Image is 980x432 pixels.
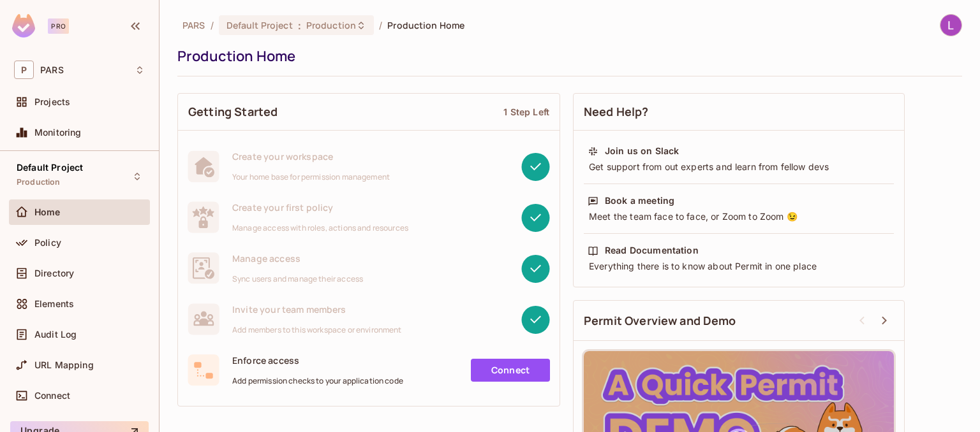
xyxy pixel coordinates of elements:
span: Create your workspace [232,150,390,162]
span: Production [306,19,356,31]
span: Connect [34,391,70,401]
span: Add permission checks to your application code [232,376,403,386]
span: Sync users and manage their access [232,274,363,284]
div: 1 Step Left [503,106,549,118]
span: Add members to this workspace or environment [232,325,402,335]
div: Read Documentation [605,244,699,257]
span: Projects [34,97,70,107]
span: Need Help? [584,104,649,120]
div: Everything there is to know about Permit in one place [588,260,890,273]
span: the active workspace [182,19,205,31]
li: / [211,19,214,31]
span: Elements [34,299,74,309]
div: Book a meeting [605,194,674,207]
span: Audit Log [34,329,77,340]
img: SReyMgAAAABJRU5ErkJggg== [12,14,35,38]
span: Workspace: PARS [40,65,64,75]
span: Getting Started [188,104,278,120]
a: Connect [471,359,550,382]
span: Invite your team members [232,303,402,315]
span: Your home base for permission management [232,172,390,182]
div: Meet the team face to face, or Zoom to Zoom 😉 [588,210,890,223]
span: P [14,61,34,79]
div: Join us on Slack [605,145,679,157]
span: Production Home [387,19,464,31]
span: Default Project [17,162,83,173]
span: URL Mapping [34,360,94,370]
li: / [379,19,382,31]
span: Manage access with roles, actions and resources [232,223,408,233]
span: Permit Overview and Demo [584,313,736,329]
span: Create your first policy [232,201,408,213]
span: Manage access [232,252,363,264]
div: Get support from out experts and learn from fellow devs [588,161,890,173]
div: Production Home [177,47,956,66]
span: : [297,20,302,31]
span: Default Project [226,19,293,31]
span: Monitoring [34,127,82,138]
img: Louisa Mondoa [940,15,961,36]
span: Home [34,207,61,217]
div: Pro [48,18,69,34]
span: Policy [34,238,61,248]
span: Enforce access [232,354,403,366]
span: Directory [34,268,74,278]
span: Production [17,177,61,187]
